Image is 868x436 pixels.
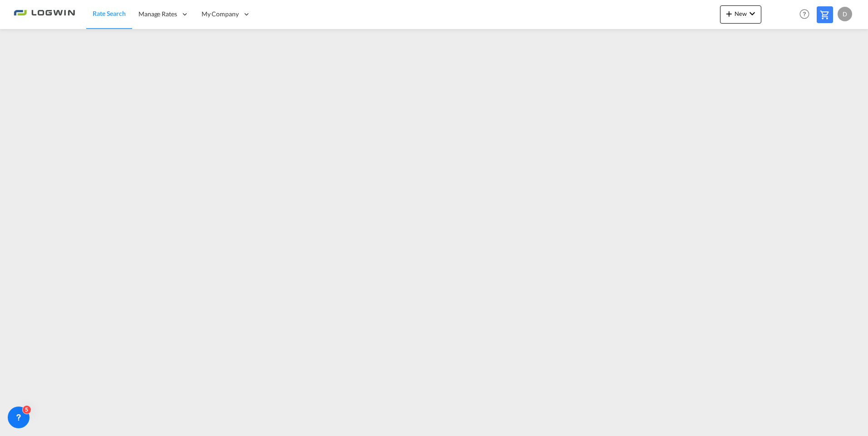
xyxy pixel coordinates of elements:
[14,4,75,24] img: 2761ae10d95411efa20a1f5e0282d2d7.png
[724,8,735,19] md-icon: icon-plus 400-fg
[138,10,177,19] span: Manage Rates
[724,10,758,17] span: New
[797,6,812,22] span: Help
[93,10,126,17] span: Rate Search
[720,5,761,24] button: icon-plus 400-fgNewicon-chevron-down
[838,7,852,21] div: D
[747,8,758,19] md-icon: icon-chevron-down
[202,10,239,19] span: My Company
[797,6,817,23] div: Help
